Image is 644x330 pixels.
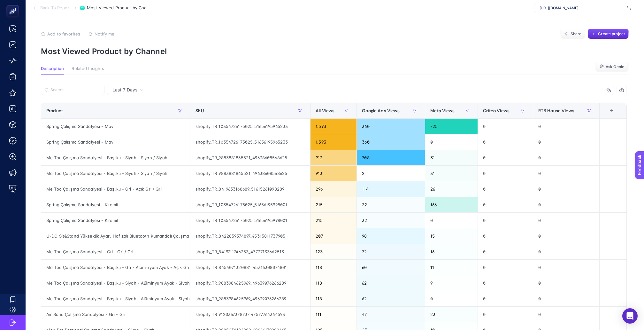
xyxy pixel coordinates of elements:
div: Spring Çalışma Sandalyesi - Kiremit [41,197,190,212]
div: shopify_TR_9883881865521_49638608568625 [190,166,310,181]
div: 0 [478,150,533,165]
div: 1.593 [310,119,356,134]
div: 111 [310,307,356,322]
div: 7 items selected [605,108,610,122]
div: 0 [533,260,599,275]
span: Related Insights [72,66,104,71]
span: Meta Views [430,108,455,113]
div: 0 [478,307,533,322]
span: Product [46,108,63,113]
span: Share [571,31,582,36]
div: 215 [310,197,356,212]
div: Spring Çalışma Sandalyesi - Kiremit [41,213,190,228]
div: 0 [425,134,478,150]
div: 0 [478,213,533,228]
div: 0 [478,228,533,244]
div: 118 [310,291,356,306]
button: Notify me [88,31,114,36]
div: 913 [310,166,356,181]
span: Description [41,66,64,71]
div: 0 [533,228,599,244]
div: 0 [478,260,533,275]
div: 62 [357,275,425,291]
div: 31 [425,166,478,181]
div: 0 [533,181,599,197]
div: Me Too Çalışma Sandalyesi - Başlıklı - Siyah - Alüminyum Ayak - Siyah / Siyah [41,275,190,291]
div: 1.593 [310,134,356,150]
span: / [75,5,76,10]
div: 0 [533,134,599,150]
span: Notify me [95,31,114,36]
button: Create project [588,29,629,39]
span: SKU [195,108,204,113]
span: [URL][DOMAIN_NAME] [540,5,625,11]
div: 0 [533,150,599,165]
div: 0 [533,244,599,259]
div: 47 [357,307,425,322]
div: 0 [478,166,533,181]
div: shopify_TR_10354726175025_51656195998001 [190,197,310,212]
div: 0 [533,291,599,306]
div: 26 [425,181,478,197]
div: 0 [478,291,533,306]
div: Air Soho Çalışma Sandalyesi - Gri - Gri [41,307,190,322]
div: shopify_TR_8419711746353_47737133662513 [190,244,310,259]
span: Most Viewed Product by Channel [87,5,151,11]
div: Spring Çalışma Sandalyesi - Mavi [41,134,190,150]
div: 0 [478,197,533,212]
div: 0 [478,275,533,291]
div: 360 [357,119,425,134]
span: All Views [316,108,334,113]
div: 32 [357,213,425,228]
div: 0 [533,213,599,228]
div: 2 [357,166,425,181]
div: 913 [310,150,356,165]
div: Spring Çalışma Sandalyesi - Mavi [41,119,190,134]
div: 31 [425,150,478,165]
div: Open Intercom Messenger [622,308,638,324]
div: 123 [310,244,356,259]
span: Add to favorites [47,31,80,36]
div: 23 [425,307,478,322]
div: shopify_TR_9883984625969_49639076266289 [190,291,310,306]
button: Share [560,29,585,39]
div: shopify_TR_9120367378737_47577764364593 [190,307,310,322]
div: 62 [357,291,425,306]
span: Criteo Views [483,108,510,113]
div: 708 [357,150,425,165]
div: 98 [357,228,425,244]
div: 118 [310,260,356,275]
div: 0 [533,197,599,212]
div: U-DO Sit&Stand Yükseklik Ayarlı Hafızalı Bluetooth Kumandalı Çalışma Masası - [MEDICAL_DATA] / [M... [41,228,190,244]
button: Related Insights [72,66,104,75]
div: 0 [425,291,478,306]
div: 114 [357,181,425,197]
div: 16 [425,244,478,259]
div: 9 [425,275,478,291]
button: Description [41,66,64,75]
div: 32 [357,197,425,212]
div: 0 [478,181,533,197]
span: Back To Report [40,5,71,11]
div: 215 [310,213,356,228]
div: 0 [425,213,478,228]
span: Feedback [4,2,24,7]
div: shopify_TR_9883984625969_49639076266289 [190,275,310,291]
div: shopify_TR_8419633168689_51615261098289 [190,181,310,197]
div: 725 [425,119,478,134]
div: 0 [533,166,599,181]
img: svg%3e [627,5,631,11]
div: Me Too Çalışma Sandalyesi - Başlıklı - Siyah - Siyah / Siyah [41,166,190,181]
div: Me Too Çalışma Sandalyesi - Başlıklı - Siyah - Siyah / Siyah [41,150,190,165]
div: shopify_TR_10354726175025_51656195965233 [190,134,310,150]
div: shopify_TR_10354726175025_51656195998001 [190,213,310,228]
div: 296 [310,181,356,197]
div: 0 [533,275,599,291]
div: Me Too Çalışma Sandalyesi - Başlıklı - Gri - Açık Gri / Gri [41,181,190,197]
div: 15 [425,228,478,244]
div: 0 [533,307,599,322]
button: Add to favorites [41,31,80,36]
div: 118 [310,275,356,291]
span: Last 7 Days [112,87,137,93]
div: shopify_TR_8454071320881_45316308074801 [190,260,310,275]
